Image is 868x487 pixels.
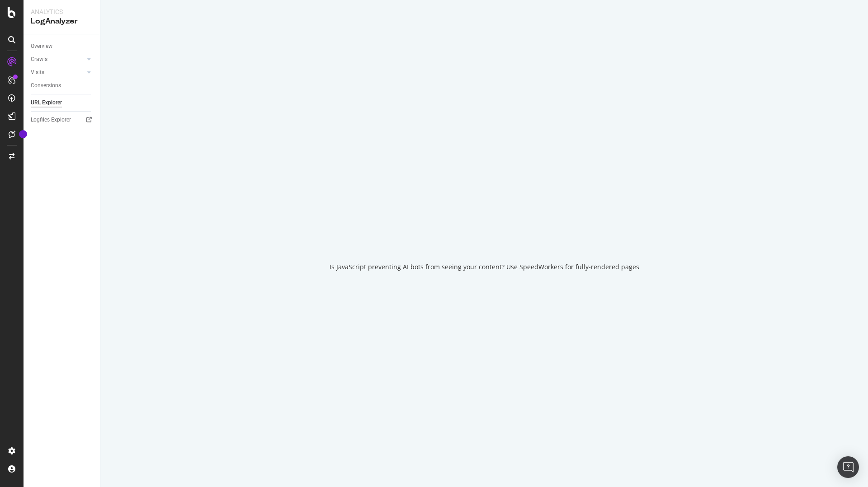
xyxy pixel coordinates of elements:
[19,130,27,138] div: Tooltip anchor
[31,55,47,64] div: Crawls
[31,98,62,108] div: URL Explorer
[31,115,71,125] div: Logfiles Explorer
[31,42,94,51] a: Overview
[31,7,93,16] div: Analytics
[31,16,93,27] div: LogAnalyzer
[31,98,94,108] a: URL Explorer
[31,55,85,64] a: Crawls
[31,115,94,125] a: Logfiles Explorer
[837,456,859,478] div: Open Intercom Messenger
[31,81,94,90] a: Conversions
[31,81,61,90] div: Conversions
[452,215,517,248] div: animation
[31,68,85,77] a: Visits
[31,68,44,77] div: Visits
[31,42,52,51] div: Overview
[330,262,639,272] div: Is JavaScript preventing AI bots from seeing your content? Use SpeedWorkers for fully-rendered pages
